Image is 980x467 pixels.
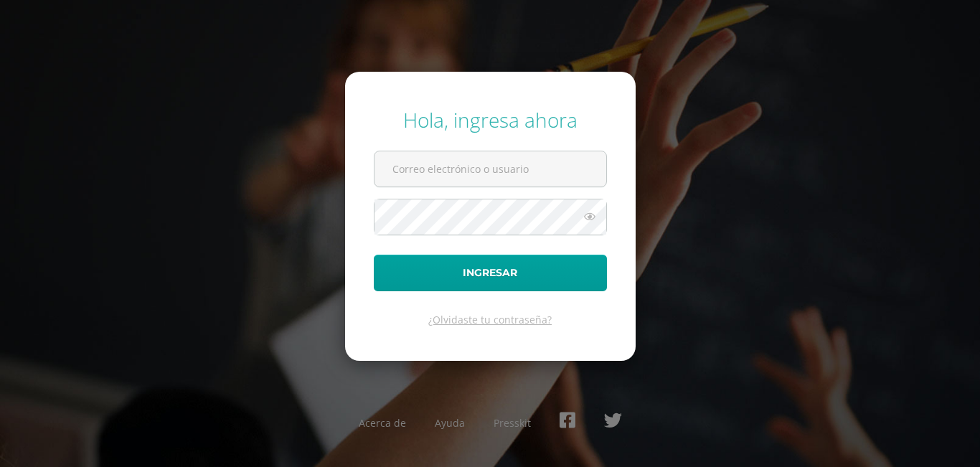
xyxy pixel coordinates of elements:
[428,313,552,326] a: ¿Olvidaste tu contraseña?
[374,255,607,291] button: Ingresar
[374,151,606,187] input: Correo electrónico o usuario
[494,416,531,430] a: Presskit
[435,416,465,430] a: Ayuda
[359,416,406,430] a: Acerca de
[374,106,607,133] div: Hola, ingresa ahora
